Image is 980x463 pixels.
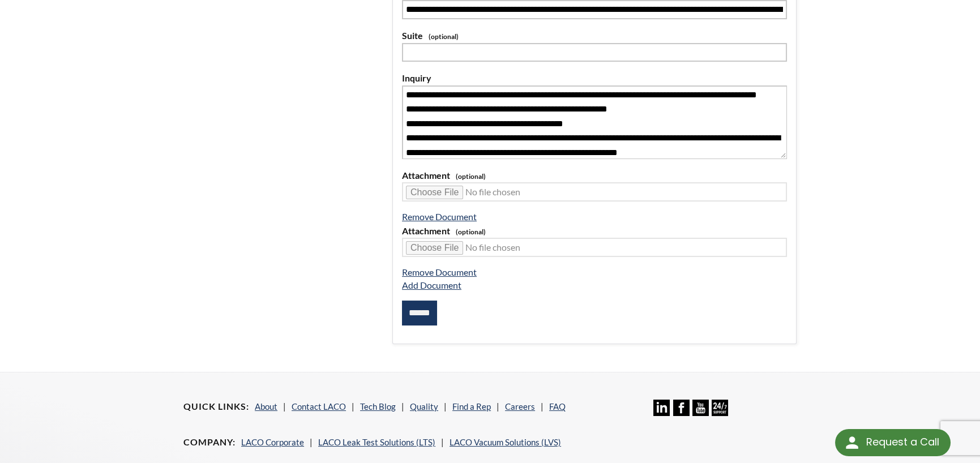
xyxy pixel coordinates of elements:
img: 24/7 Support Icon [712,400,728,416]
label: Inquiry [402,71,787,85]
a: Add Document [402,280,461,290]
div: Request a Call [835,429,951,456]
a: LACO Corporate [241,437,304,447]
h4: Company [183,436,236,448]
label: Attachment [402,168,787,183]
a: Tech Blog [360,401,396,411]
label: Attachment [402,224,787,238]
div: Request a Call [866,429,939,455]
a: 24/7 Support [712,408,728,418]
a: About [255,401,277,411]
h4: Quick Links [183,401,249,413]
a: LACO Leak Test Solutions (LTS) [318,437,435,447]
a: Find a Rep [452,401,491,411]
a: Remove Document [402,211,477,222]
label: Suite [402,28,787,43]
a: LACO Vacuum Solutions (LVS) [450,437,561,447]
a: Remove Document [402,267,477,277]
img: round button [843,434,861,452]
a: Careers [505,401,535,411]
a: Contact LACO [292,401,346,411]
a: FAQ [549,401,566,411]
a: Quality [410,401,438,411]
